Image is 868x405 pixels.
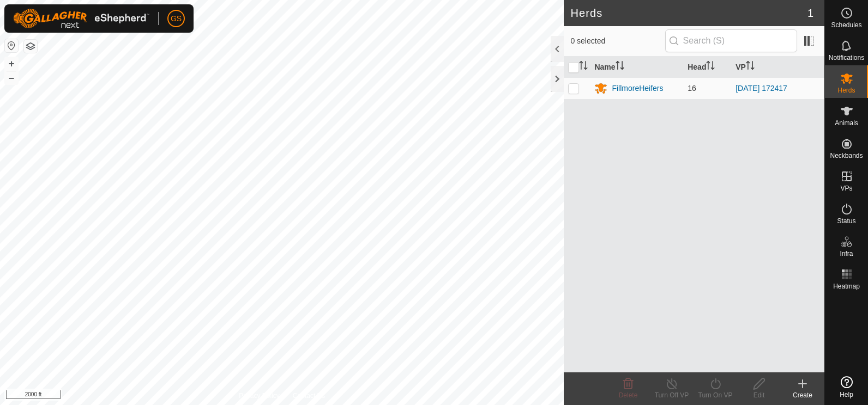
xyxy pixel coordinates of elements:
div: Turn On VP [694,390,737,400]
span: VPs [840,185,852,192]
input: Search (S) [665,29,797,52]
span: Animals [835,120,858,126]
span: Notifications [829,54,864,61]
span: 0 selected [570,35,665,47]
a: [DATE] 172417 [736,84,787,93]
span: Infra [840,250,853,257]
button: Map Layers [24,40,37,53]
span: GS [171,13,182,24]
img: Gallagher Logo [13,9,149,28]
span: Help [840,391,853,398]
button: Reset Map [5,39,18,52]
div: Edit [737,390,781,400]
div: FillmoreHeifers [612,83,663,94]
span: Status [837,218,855,224]
span: Neckbands [830,152,863,159]
span: 1 [807,5,813,21]
span: Schedules [831,22,861,28]
th: VP [731,57,824,78]
p-sorticon: Activate to sort [579,63,588,71]
th: Name [590,57,683,78]
span: Herds [837,87,855,94]
span: Delete [619,391,638,399]
a: Privacy Policy [239,391,280,401]
span: 16 [688,84,696,93]
span: Heatmap [833,283,860,290]
a: Contact Us [293,391,325,401]
p-sorticon: Activate to sort [746,63,755,71]
div: Turn Off VP [650,390,694,400]
button: + [5,57,18,70]
th: Head [683,57,731,78]
a: Help [825,372,868,402]
p-sorticon: Activate to sort [706,63,715,71]
button: – [5,71,18,84]
h2: Herds [570,7,807,20]
p-sorticon: Activate to sort [616,63,624,71]
div: Create [781,390,824,400]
